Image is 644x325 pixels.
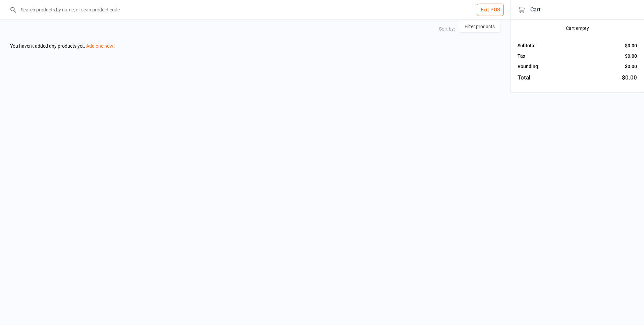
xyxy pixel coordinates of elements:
[459,21,500,33] button: Filter products
[439,26,455,32] label: Sort by:
[625,63,637,70] div: $0.00
[518,73,530,82] div: Total
[518,63,538,70] div: Rounding
[625,53,637,60] div: $0.00
[86,43,115,49] a: Add one now!
[518,42,536,49] div: Subtotal
[518,53,525,60] div: Tax
[622,73,637,82] div: $0.00
[625,42,637,49] div: $0.00
[10,43,500,50] div: You haven't added any products yet.
[518,25,637,32] div: Cart empty
[477,4,504,16] button: Exit POS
